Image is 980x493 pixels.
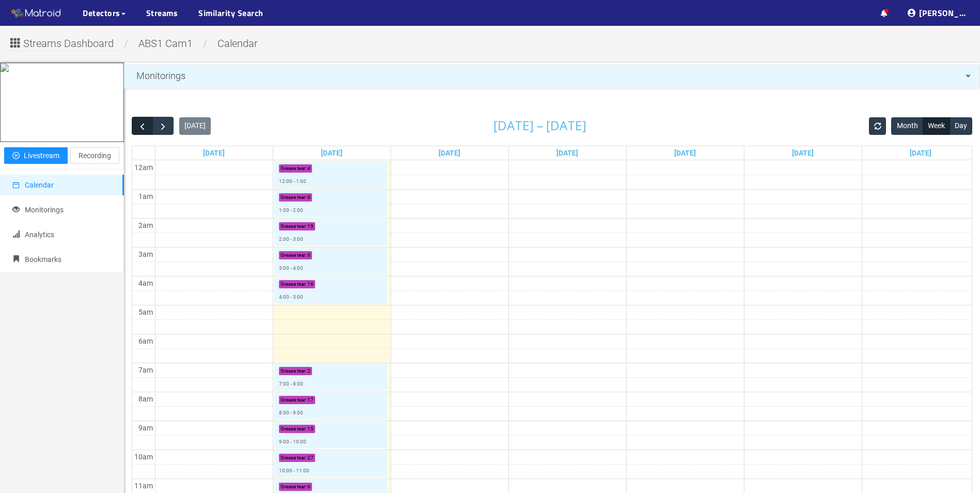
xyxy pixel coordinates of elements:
p: Grease tear : [281,396,306,404]
button: Week [923,117,950,135]
p: Grease tear : [281,193,306,202]
button: Next Week [152,117,174,135]
p: Grease tear : [281,251,306,259]
p: 12:00 - 1:00 [279,177,306,186]
div: 8am [136,393,155,405]
p: 3:00 - 4:00 [279,264,303,272]
p: 2:00 - 3:00 [279,235,303,243]
a: Similarity Search [198,7,263,19]
p: Grease tear : [281,454,306,462]
span: Monitorings [25,206,64,214]
p: 6 [307,251,310,259]
a: Go to August 22, 2025 [790,146,816,160]
div: 7am [136,364,155,376]
p: Grease tear : [281,425,306,433]
a: Go to August 20, 2025 [554,146,580,160]
a: Streams Dashboard [8,40,121,49]
img: 68a32da9a3ca428f1bddf6e9_full.jpg [1,64,9,141]
button: [DATE] [179,117,211,135]
p: 9:00 - 10:00 [279,438,306,446]
button: Day [950,117,972,135]
a: Streams [146,7,178,19]
a: Go to August 19, 2025 [437,146,462,160]
span: / [200,37,210,50]
h2: [DATE] – [DATE] [493,119,586,133]
span: calendar [12,181,20,189]
p: 1:00 - 2:00 [279,206,303,214]
p: Grease tear : [281,222,306,230]
img: Matroid logo [10,6,62,21]
span: Analytics [25,230,54,239]
div: 11am [132,480,155,491]
div: Monitorings [124,66,980,86]
span: Recording [79,150,111,161]
button: Month [891,117,923,135]
span: Monitorings [136,70,185,81]
span: Detectors [83,7,120,19]
span: Bookmarks [25,255,61,264]
a: Go to August 17, 2025 [201,146,227,160]
p: 17 [307,396,314,404]
p: 16 [307,280,314,288]
p: 7:00 - 8:00 [279,380,303,388]
button: Streams Dashboard [8,34,121,50]
p: Grease tear : [281,483,306,491]
div: 3am [136,249,155,260]
button: Recording [70,147,119,164]
p: 6 [307,483,310,491]
span: ABS1 Cam1 [131,37,200,50]
a: Go to August 23, 2025 [908,146,934,160]
p: 15 [307,425,314,433]
div: 2am [136,220,155,231]
p: 4:00 - 5:00 [279,293,303,301]
p: 8:00 - 9:00 [279,409,303,417]
span: play-circle [12,152,20,160]
span: Calendar [25,181,54,189]
p: 6 [307,193,310,202]
div: 10am [132,451,155,463]
a: Go to August 18, 2025 [319,146,345,160]
span: / [121,37,131,50]
button: play-circleLivestream [4,147,68,164]
button: Previous Week [132,117,153,135]
p: Grease tear : [281,164,306,173]
span: Streams Dashboard [23,36,114,52]
div: 12am [132,162,155,173]
a: Go to August 21, 2025 [672,146,698,160]
span: Livestream [24,150,59,161]
p: 2 [307,367,310,375]
div: 6am [136,335,155,347]
p: 4 [307,164,310,173]
p: Grease tear : [281,280,306,288]
div: 1am [136,191,155,202]
p: 10:00 - 11:00 [279,467,309,475]
p: 19 [307,222,314,230]
div: 4am [136,278,155,289]
div: 9am [136,422,155,434]
p: 27 [307,454,314,462]
div: 5am [136,306,155,318]
p: Grease tear : [281,367,306,375]
span: calendar [210,37,266,50]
